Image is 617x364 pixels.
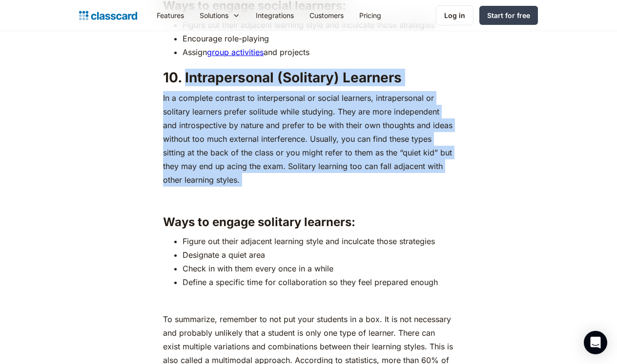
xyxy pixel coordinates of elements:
li: Define a specific time for collaboration so they feel prepared enough [183,275,454,289]
a: Start for free [479,6,538,25]
p: ‍ [163,192,454,205]
a: home [79,9,137,22]
a: group activities [207,47,264,57]
div: Start for free [487,10,530,20]
p: ‍ [163,294,454,307]
div: Solutions [192,4,248,26]
div: Open Intercom Messenger [584,331,607,354]
li: Figure out their adjacent learning style and inculcate those strategies [183,234,454,248]
div: Log in [444,10,465,20]
a: Log in [436,5,473,25]
li: Encourage role-playing [183,32,454,45]
li: Designate a quiet area [183,248,454,262]
a: Integrations [248,4,302,26]
p: In a complete contrast to interpersonal or social learners, intrapersonal or solitary learners pr... [163,91,454,187]
li: Assign and projects [183,45,454,59]
a: Customers [302,4,351,26]
strong: Ways to engage solitary learners: [163,215,355,229]
strong: 10. Intrapersonal (Solitary) Learners [163,69,402,86]
li: Check in with them every once in a while [183,262,454,275]
a: Pricing [351,4,389,26]
div: Solutions [200,10,228,20]
a: Features [149,4,192,26]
